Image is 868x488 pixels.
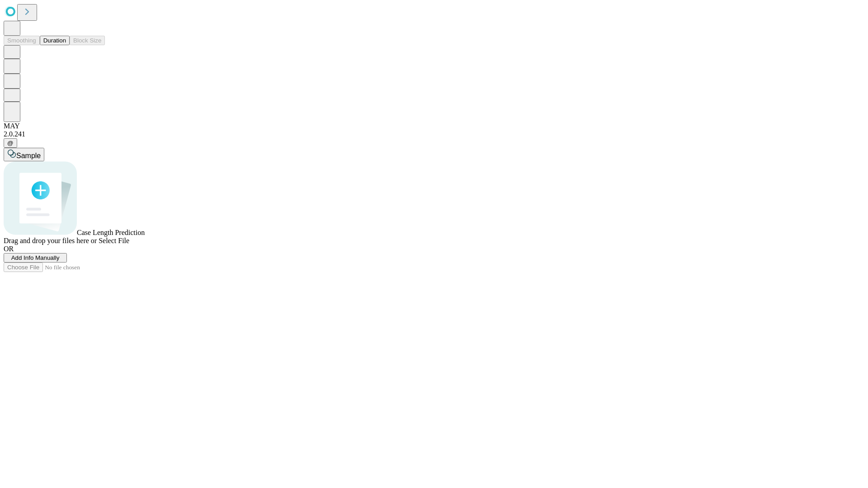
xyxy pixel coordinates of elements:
[4,36,40,45] button: Smoothing
[4,122,864,130] div: MAY
[4,237,97,244] span: Drag and drop your files here or
[99,237,129,244] span: Select File
[16,152,41,160] span: Sample
[40,36,70,45] button: Duration
[77,229,145,236] span: Case Length Prediction
[4,253,67,263] button: Add Info Manually
[4,138,17,148] button: @
[4,148,44,161] button: Sample
[4,245,14,253] span: OR
[4,130,864,138] div: 2.0.241
[7,140,14,146] span: @
[70,36,105,45] button: Block Size
[11,254,60,261] span: Add Info Manually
